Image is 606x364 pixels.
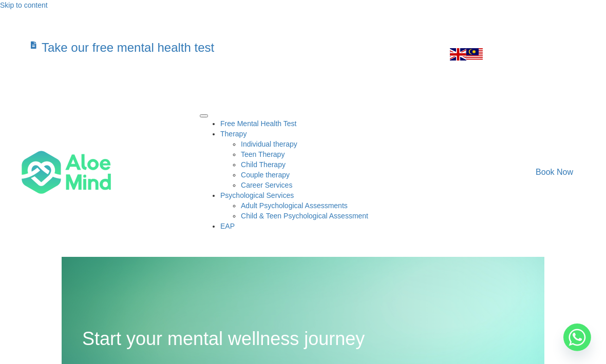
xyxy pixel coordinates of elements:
[220,130,247,138] a: TherapyTherapy: submenu
[241,140,297,148] a: Individual therapy
[523,161,585,183] a: Book Now
[42,41,317,54] h3: Take our free mental health test
[450,49,466,57] a: English
[220,130,247,138] span: Therapy
[241,181,292,189] a: Career Services
[466,49,483,57] a: Malay
[563,323,591,351] a: Whatsapp
[241,201,348,210] a: Adult Psychological Assessments
[241,212,368,220] a: Child & Teen Psychological Assessment
[466,46,483,63] img: ms
[21,149,112,195] img: Aloe mind Logo
[82,328,365,349] span: Start your mental wellness journey
[241,171,290,179] a: Couple therapy
[536,168,573,176] span: Book Now
[241,160,286,169] a: Child Therapy
[200,114,208,117] button: Menu
[21,31,327,67] a: Take our free mental health test
[241,150,285,158] a: Teen Therapy
[220,222,235,230] a: EAP
[200,118,435,231] nav: Menu
[450,46,466,63] img: en
[220,119,296,128] a: Free Mental Health Test
[220,191,294,199] a: Psychological ServicesPsychological Services: submenu
[220,191,294,199] span: Psychological Services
